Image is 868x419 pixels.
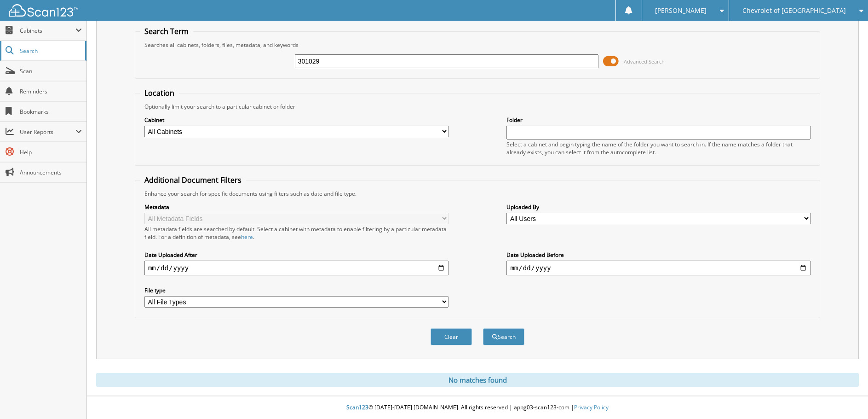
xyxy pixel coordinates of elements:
label: Uploaded By [506,203,811,211]
label: Folder [506,116,811,124]
span: [PERSON_NAME] [655,8,707,13]
label: Cabinet [144,116,448,124]
a: here [241,233,253,241]
span: Bookmarks [20,108,82,116]
a: Privacy Policy [574,403,609,411]
button: Search [483,328,524,345]
img: scan123-logo-white.svg [9,4,78,17]
span: Cabinets [20,27,75,35]
div: © [DATE]-[DATE] [DOMAIN_NAME]. All rights reserved | appg03-scan123-com | [87,396,868,419]
label: Date Uploaded Before [506,251,811,259]
span: Scan123 [346,403,368,411]
div: No matches found [96,373,859,387]
span: User Reports [20,128,75,136]
div: Select a cabinet and begin typing the name of the folder you want to search in. If the name match... [506,140,811,156]
div: Optionally limit your search to a particular cabinet or folder [140,103,815,111]
span: Chevrolet of [GEOGRAPHIC_DATA] [742,8,846,13]
div: All metadata fields are searched by default. Select a cabinet with metadata to enable filtering b... [144,225,448,241]
label: Date Uploaded After [144,251,448,259]
label: File type [144,286,448,294]
div: Enhance your search for specific documents using filters such as date and file type. [140,190,815,198]
span: Scan [20,67,82,75]
legend: Search Term [140,26,193,36]
span: Advanced Search [624,58,665,65]
legend: Location [140,88,179,98]
legend: Additional Document Filters [140,175,246,185]
span: Search [20,47,80,55]
div: Searches all cabinets, folders, files, metadata, and keywords [140,41,815,49]
label: Metadata [144,203,448,211]
iframe: Chat Widget [822,375,868,419]
input: start [144,261,448,275]
input: end [506,261,811,275]
span: Help [20,148,82,156]
span: Announcements [20,169,82,176]
span: Reminders [20,87,82,95]
button: Clear [431,328,472,345]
